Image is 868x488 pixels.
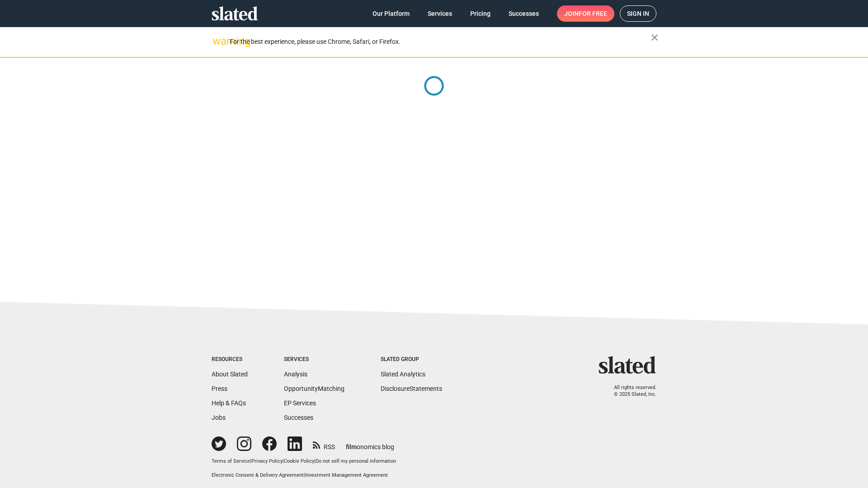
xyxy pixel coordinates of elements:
[579,5,607,22] span: for free
[381,356,442,363] div: Slated Group
[212,385,227,392] a: Press
[230,36,651,48] div: For the best experience, please use Chrome, Safari, or Firefox.
[564,5,607,22] span: Join
[284,385,344,392] a: OpportunityMatching
[649,32,660,43] mat-icon: close
[284,371,307,378] a: Analysis
[212,414,226,421] a: Jobs
[365,5,417,22] a: Our Platform
[212,356,248,363] div: Resources
[627,6,649,21] span: Sign in
[283,458,284,464] span: |
[346,443,357,450] span: film
[284,458,314,464] a: Cookie Policy
[509,5,539,22] span: Successes
[501,5,546,22] a: Successes
[212,36,223,47] mat-icon: warning
[304,472,305,478] span: |
[620,5,656,22] a: Sign in
[316,458,396,465] button: Do not sell my personal information
[463,5,498,22] a: Pricing
[250,458,251,464] span: |
[305,472,388,478] a: Investment Management Agreement
[373,5,410,22] span: Our Platform
[212,458,250,464] a: Terms of Service
[212,399,246,407] a: Help & FAQs
[420,5,459,22] a: Services
[470,5,491,22] span: Pricing
[212,472,304,478] a: Electronic Consent & Delivery Agreement
[314,458,316,464] span: |
[284,414,313,421] a: Successes
[428,5,452,22] span: Services
[346,436,394,451] a: filmonomics blog
[557,5,614,22] a: Joinfor free
[251,458,283,464] a: Privacy Policy
[212,371,248,378] a: About Slated
[604,385,656,398] p: All rights reserved. © 2025 Slated, Inc.
[313,437,335,451] a: RSS
[381,385,442,392] a: DisclosureStatements
[284,399,316,407] a: EP Services
[381,371,425,378] a: Slated Analytics
[284,356,344,363] div: Services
